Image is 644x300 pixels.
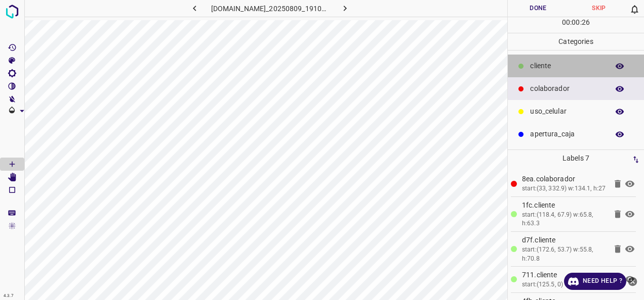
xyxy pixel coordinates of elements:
p: colaborador [530,83,603,94]
div: colaborador [508,77,644,100]
h6: [DOMAIN_NAME]_20250809_191049_000003150.jpg [211,3,329,17]
p: 711.​​cliente [522,270,607,280]
p: Categories [508,33,644,50]
p: 1fc.​​cliente [522,200,607,211]
p: apertura_caja [530,129,603,139]
p: ​​cliente [530,61,603,71]
button: close-help [626,273,639,290]
div: : : [562,17,590,33]
p: 00 [572,17,580,28]
div: uso_celular [508,100,644,123]
p: uso_celular [530,106,603,117]
div: start:(172.6, 53.7) w:55.8, h:70.8 [522,245,607,263]
div: apertura_caja [508,123,644,145]
div: start:(118.4, 67.9) w:65.8, h:63.3 [522,211,607,228]
div: start:(33, 332.9) w:134.1, h:27 [522,184,607,193]
p: 00 [562,17,570,28]
div: ​​cliente [508,55,644,77]
div: 4.3.7 [1,292,16,300]
p: Labels 7 [511,150,641,167]
p: d7f.​​cliente [522,235,607,245]
img: logo [3,3,21,21]
p: 26 [582,17,590,28]
a: Need Help ? [564,273,626,290]
div: start:(125.5, 0) w:57, h:70.4 [522,280,607,289]
p: 8ea.colaborador [522,174,607,184]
